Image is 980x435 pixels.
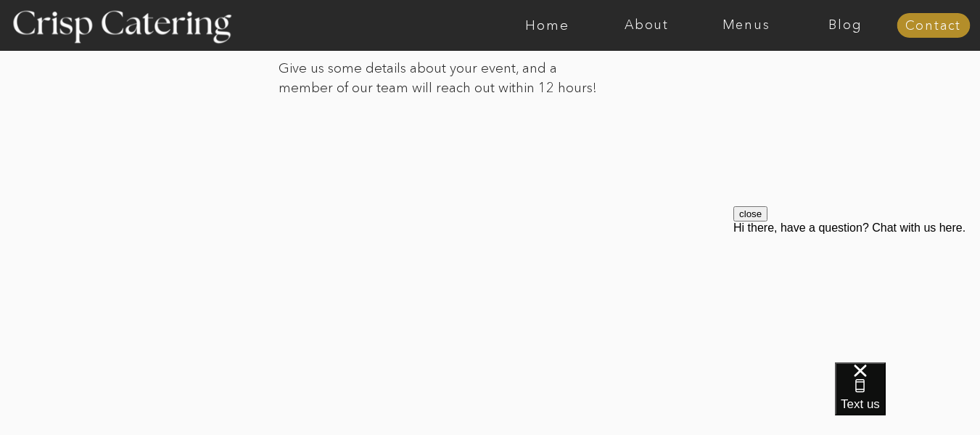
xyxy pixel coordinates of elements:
[835,362,980,435] iframe: podium webchat widget bubble
[279,59,607,102] p: Give us some details about your event, and a member of our team will reach out within 12 hours!
[733,206,980,381] iframe: podium webchat widget prompt
[696,18,796,33] a: Menus
[897,19,970,33] a: Contact
[498,18,597,33] a: Home
[796,18,895,33] a: Blog
[597,18,696,33] a: About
